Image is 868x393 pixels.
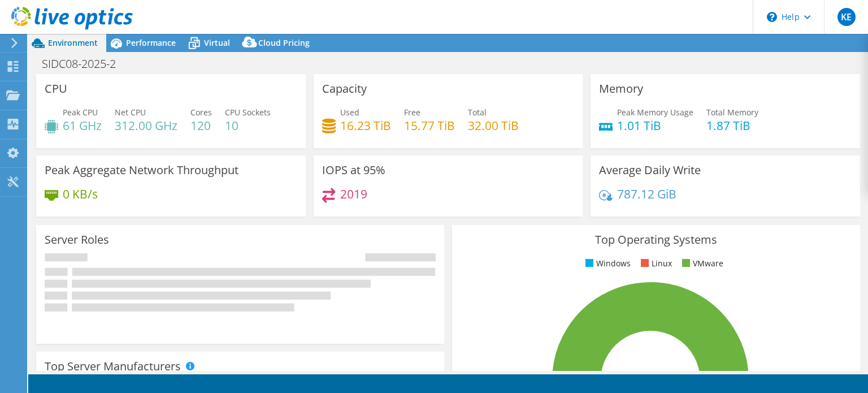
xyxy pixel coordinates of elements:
[63,119,102,132] h4: 61 GHz
[706,107,758,118] span: Total Memory
[837,8,856,26] span: KE
[322,164,385,176] h3: IOPS at 95%
[340,119,391,132] h4: 16.23 TiB
[679,257,723,270] li: VMware
[617,119,693,132] h4: 1.01 TiB
[468,119,519,132] h4: 32.00 TiB
[767,12,777,22] svg: \n
[225,119,271,132] h4: 10
[599,164,701,176] h3: Average Daily Write
[37,58,133,70] h1: SIDC08-2025-2
[461,234,852,246] h3: Top Operating Systems
[45,164,238,176] h3: Peak Aggregate Network Throughput
[48,37,98,48] span: Environment
[322,83,367,95] h3: Capacity
[190,107,212,118] span: Cores
[45,234,109,246] h3: Server Roles
[190,119,212,132] h4: 120
[115,119,177,132] h4: 312.00 GHz
[706,119,758,132] h4: 1.87 TiB
[340,188,367,200] h4: 2019
[583,257,631,270] li: Windows
[63,107,98,118] span: Peak CPU
[404,119,455,132] h4: 15.77 TiB
[404,107,420,118] span: Free
[45,83,67,95] h3: CPU
[599,83,643,95] h3: Memory
[468,107,487,118] span: Total
[45,360,181,373] h3: Top Server Manufacturers
[617,107,693,118] span: Peak Memory Usage
[63,188,98,200] h4: 0 KB/s
[126,37,176,48] span: Performance
[617,188,676,200] h4: 787.12 GiB
[115,107,146,118] span: Net CPU
[340,107,359,118] span: Used
[258,37,310,48] span: Cloud Pricing
[225,107,271,118] span: CPU Sockets
[638,257,672,270] li: Linux
[204,37,230,48] span: Virtual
